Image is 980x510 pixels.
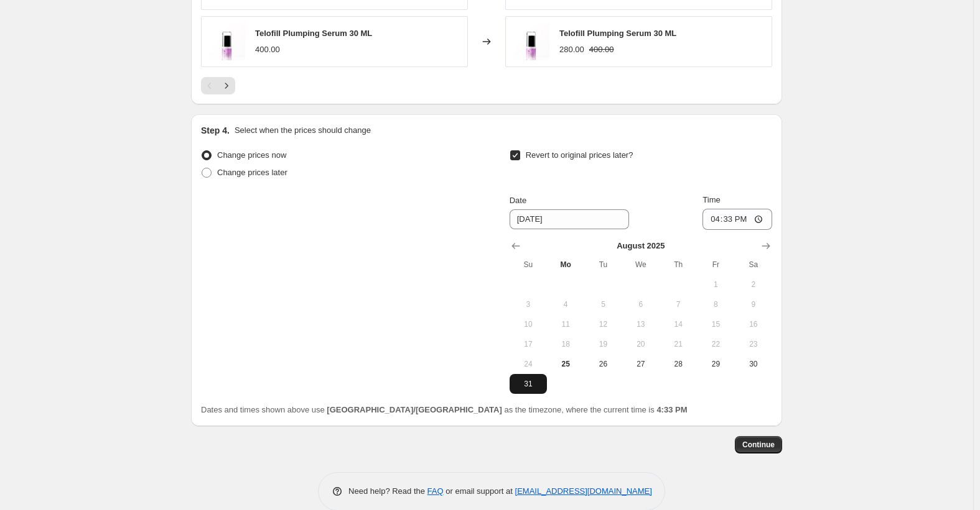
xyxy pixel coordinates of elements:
[552,260,579,270] span: Mo
[589,43,614,56] strike: 400.00
[510,209,629,229] input: 8/25/2025
[740,299,767,309] span: 9
[627,260,655,270] span: We
[217,150,286,160] span: Change prices now
[201,124,230,137] h2: Step 4.
[589,260,617,270] span: Tu
[702,359,729,369] span: 29
[702,195,720,204] span: Time
[740,280,767,289] span: 2
[547,255,584,275] th: Monday
[627,319,655,329] span: 13
[660,255,697,275] th: Thursday
[427,486,444,496] a: FAQ
[201,77,235,94] nav: Pagination
[702,209,772,230] input: 12:00
[702,280,729,289] span: 1
[510,334,547,354] button: Sunday August 17 2025
[665,339,692,349] span: 21
[665,359,692,369] span: 28
[660,294,697,314] button: Thursday August 7 2025
[735,436,782,453] button: Continue
[697,314,734,334] button: Friday August 15 2025
[547,294,584,314] button: Monday August 4 2025
[742,440,775,450] span: Continue
[515,339,542,349] span: 17
[740,359,767,369] span: 30
[735,294,772,314] button: Saturday August 9 2025
[552,319,579,329] span: 11
[559,29,676,38] span: Telofill Plumping Serum 30 ML
[526,150,633,160] span: Revert to original prices later?
[547,314,584,334] button: Monday August 11 2025
[740,319,767,329] span: 16
[735,354,772,374] button: Saturday August 30 2025
[660,314,697,334] button: Thursday August 14 2025
[327,405,502,414] b: [GEOGRAPHIC_DATA]/[GEOGRAPHIC_DATA]
[515,260,542,270] span: Su
[515,319,542,329] span: 10
[348,486,427,496] span: Need help? Read the
[584,294,622,314] button: Tuesday August 5 2025
[740,260,767,270] span: Sa
[510,294,547,314] button: Sunday August 3 2025
[627,359,655,369] span: 27
[697,294,734,314] button: Friday August 8 2025
[444,486,515,496] span: or email support at
[697,334,734,354] button: Friday August 22 2025
[217,168,287,177] span: Change prices later
[702,299,729,309] span: 8
[665,319,692,329] span: 14
[702,260,729,270] span: Fr
[255,43,280,56] div: 400.00
[702,339,729,349] span: 22
[665,299,692,309] span: 7
[515,379,542,389] span: 31
[622,334,660,354] button: Wednesday August 20 2025
[627,339,655,349] span: 20
[547,334,584,354] button: Monday August 18 2025
[584,354,622,374] button: Tuesday August 26 2025
[735,255,772,275] th: Saturday
[512,23,549,60] img: fff-scaled_80x.jpg
[656,405,687,414] b: 4:33 PM
[559,43,584,56] div: 280.00
[622,255,660,275] th: Wednesday
[757,237,775,255] button: Show next month, September 2025
[697,255,734,275] th: Friday
[218,77,235,94] button: Next
[201,405,688,414] span: Dates and times shown above use as the timezone, where the current time is
[702,319,729,329] span: 15
[740,339,767,349] span: 23
[510,374,547,394] button: Sunday August 31 2025
[584,314,622,334] button: Tuesday August 12 2025
[510,314,547,334] button: Sunday August 10 2025
[589,339,617,349] span: 19
[622,314,660,334] button: Wednesday August 13 2025
[589,319,617,329] span: 12
[510,196,526,205] span: Date
[589,299,617,309] span: 5
[660,354,697,374] button: Thursday August 28 2025
[552,299,579,309] span: 4
[735,334,772,354] button: Saturday August 23 2025
[660,334,697,354] button: Thursday August 21 2025
[515,359,542,369] span: 24
[552,359,579,369] span: 25
[515,486,652,496] a: [EMAIL_ADDRESS][DOMAIN_NAME]
[622,354,660,374] button: Wednesday August 27 2025
[622,294,660,314] button: Wednesday August 6 2025
[510,354,547,374] button: Sunday August 24 2025
[697,354,734,374] button: Friday August 29 2025
[235,124,371,137] p: Select when the prices should change
[627,299,655,309] span: 6
[515,299,542,309] span: 3
[552,339,579,349] span: 18
[584,334,622,354] button: Tuesday August 19 2025
[735,314,772,334] button: Saturday August 16 2025
[589,359,617,369] span: 26
[255,29,372,38] span: Telofill Plumping Serum 30 ML
[735,275,772,294] button: Saturday August 2 2025
[507,237,525,255] button: Show previous month, July 2025
[208,23,245,60] img: fff-scaled_80x.jpg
